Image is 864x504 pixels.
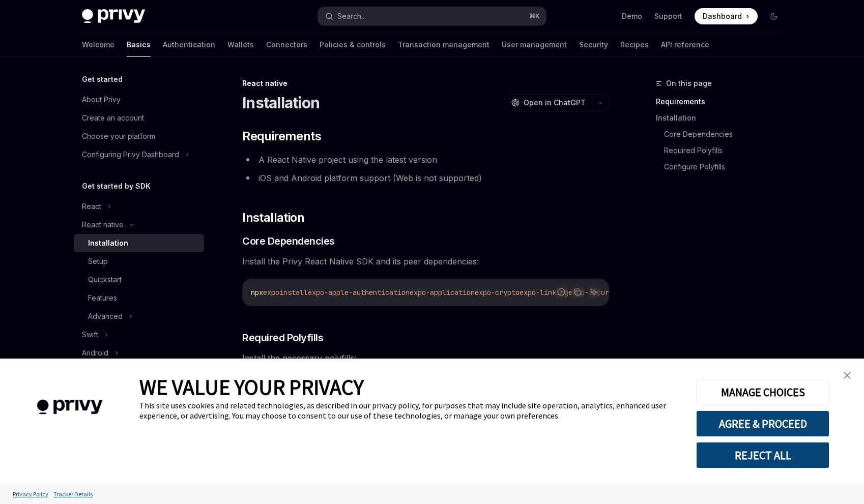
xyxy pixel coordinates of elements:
div: Configuring Privy Dashboard [82,149,179,161]
span: expo-linking [520,288,568,297]
a: Privacy Policy [10,485,51,503]
span: expo-crypto [475,288,520,297]
a: Configure Polyfills [664,159,790,175]
a: Policies & controls [320,33,386,57]
div: This site uses cookies and related technologies, as described in our privacy policy, for purposes... [139,400,681,421]
a: About Privy [74,91,204,109]
div: React [82,200,101,213]
span: npx [251,288,263,297]
h1: Installation [242,94,320,112]
button: Report incorrect code [555,285,568,299]
span: Requirements [242,128,321,144]
div: React native [242,78,609,88]
a: Basics [127,33,151,57]
span: Install the necessary polyfills: [242,351,609,365]
a: Dashboard [695,8,758,24]
a: Tracker Details [51,485,95,503]
img: dark logo [82,9,145,23]
a: API reference [661,33,709,57]
a: Features [74,289,204,307]
span: Install the Privy React Native SDK and its peer dependencies: [242,254,609,269]
h5: Get started by SDK [82,180,151,192]
h5: Get started [82,73,123,85]
span: expo-apple-authentication [308,288,410,297]
a: Transaction management [398,33,489,57]
span: Installation [242,210,304,226]
button: Open in ChatGPT [505,94,592,111]
a: Choose your platform [74,127,204,145]
button: REJECT ALL [696,442,829,468]
a: User management [502,33,567,57]
span: Core Dependencies [242,234,335,248]
a: Installation [656,110,790,126]
button: MANAGE CHOICES [696,379,829,405]
span: expo [263,288,279,297]
a: Connectors [266,33,307,57]
a: Installation [74,234,204,252]
a: Demo [622,11,642,21]
span: ⌘ K [529,12,540,20]
a: Required Polyfills [664,142,790,159]
a: Setup [74,252,204,271]
div: About Privy [82,94,121,106]
button: Search...⌘K [318,7,546,25]
a: Welcome [82,33,114,57]
li: iOS and Android platform support (Web is not supported) [242,171,609,185]
a: Wallets [227,33,254,57]
div: Advanced [88,310,123,322]
a: Quickstart [74,271,204,289]
span: WE VALUE YOUR PRIVACY [139,374,364,400]
span: Open in ChatGPT [524,98,586,108]
a: Core Dependencies [664,126,790,142]
span: expo-secure-store [568,288,638,297]
button: AGREE & PROCEED [696,410,829,437]
div: React native [82,219,124,231]
a: Security [579,33,608,57]
div: Choose your platform [82,130,155,142]
div: Installation [88,237,128,249]
button: Copy the contents from the code block [571,285,584,299]
div: Features [88,292,117,304]
button: Toggle dark mode [766,8,782,24]
span: install [279,288,308,297]
span: On this page [666,77,712,90]
span: Dashboard [703,11,742,21]
a: close banner [837,365,857,386]
div: Swift [82,329,98,341]
div: Search... [337,10,366,22]
img: close banner [844,372,851,379]
a: Recipes [620,33,649,57]
div: Create an account [82,112,144,124]
a: Requirements [656,94,790,110]
span: Required Polyfills [242,331,323,345]
div: Setup [88,255,108,268]
a: Authentication [163,33,215,57]
div: Quickstart [88,274,122,286]
button: Ask AI [587,285,600,299]
img: company logo [15,385,124,429]
div: Android [82,347,108,359]
span: expo-application [410,288,475,297]
li: A React Native project using the latest version [242,153,609,167]
a: Support [654,11,682,21]
a: Create an account [74,109,204,127]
